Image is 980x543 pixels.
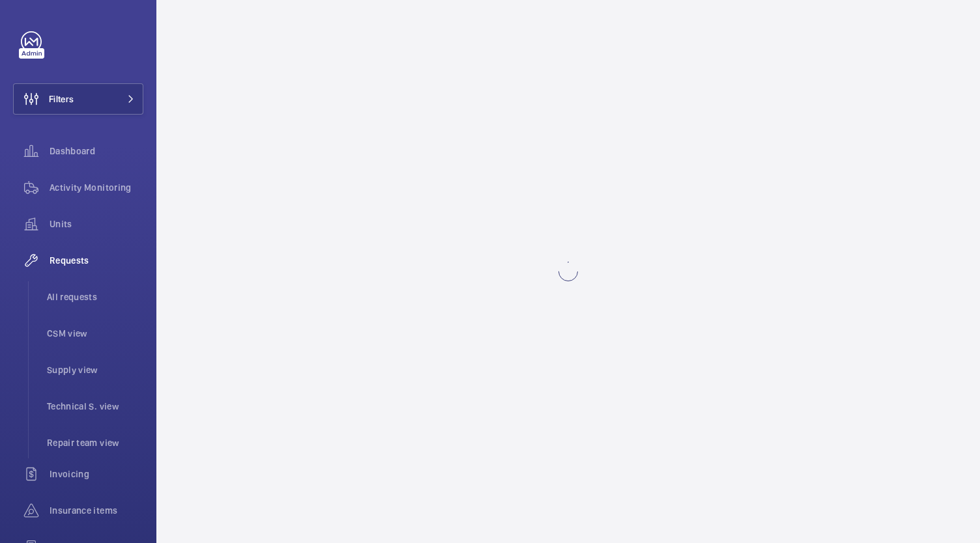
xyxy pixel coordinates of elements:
[47,327,143,340] span: CSM view
[50,504,143,517] span: Insurance items
[47,363,143,376] span: Supply view
[50,145,143,158] span: Dashboard
[13,83,143,115] button: Filters
[49,92,74,105] span: Filters
[47,436,143,449] span: Repair team view
[47,400,143,413] span: Technical S. view
[47,290,143,303] span: All requests
[50,467,143,480] span: Invoicing
[50,181,143,194] span: Activity Monitoring
[50,217,143,230] span: Units
[50,254,143,267] span: Requests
